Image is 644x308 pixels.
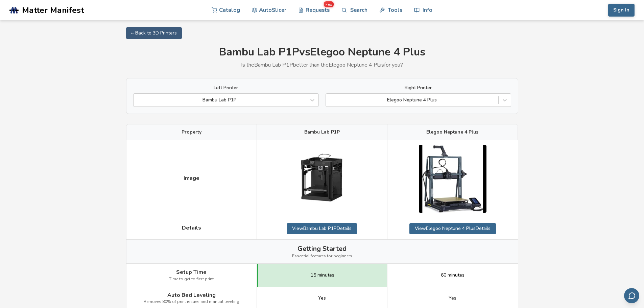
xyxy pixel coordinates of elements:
span: Image [184,175,199,181]
span: Yes [318,295,326,301]
span: Yes [449,295,456,301]
p: Is the Bambu Lab P1P better than the Elegoo Neptune 4 Plus for you? [126,62,518,68]
span: Removes 80% of print issues and manual leveling [144,300,239,304]
input: Bambu Lab P1P [137,97,138,103]
span: Matter Manifest [22,5,84,15]
span: Time to get to first print [169,277,214,282]
img: Bambu Lab P1P [288,145,356,213]
label: Right Printer [326,85,511,91]
button: Send feedback via email [624,288,639,303]
span: new [324,1,334,7]
span: Bambu Lab P1P [304,129,340,135]
span: Elegoo Neptune 4 Plus [426,129,478,135]
img: Elegoo Neptune 4 Plus [419,145,486,213]
span: Getting Started [297,245,347,253]
input: Elegoo Neptune 4 Plus [329,97,331,103]
h1: Bambu Lab P1P vs Elegoo Neptune 4 Plus [126,46,518,58]
span: Property [182,129,201,135]
a: ViewElegoo Neptune 4 PlusDetails [409,223,496,234]
button: Sign In [608,4,635,17]
label: Left Printer [133,85,319,91]
span: 15 minutes [311,273,334,278]
a: ViewBambu Lab P1PDetails [287,223,357,234]
span: Setup Time [176,269,207,275]
span: Details [182,225,201,231]
span: Essential features for beginners [292,254,352,259]
span: 60 minutes [441,273,464,278]
span: Auto Bed Leveling [167,292,216,298]
a: ← Back to 3D Printers [126,27,182,39]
